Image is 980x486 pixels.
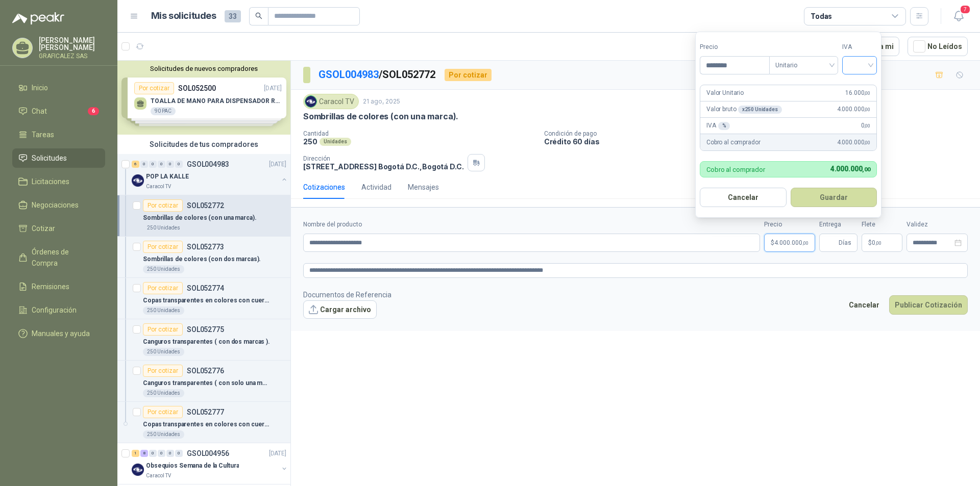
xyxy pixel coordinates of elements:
[225,10,241,22] span: 33
[187,161,229,168] p: GSOL004983
[408,182,439,193] div: Mensajes
[32,176,69,187] span: Licitaciones
[843,295,885,315] button: Cancelar
[303,130,536,137] p: Cantidad
[837,105,870,114] span: 4.000.000
[39,53,105,59] p: GRAFICALEZ SAS
[12,324,105,343] a: Manuales y ayuda
[117,135,290,154] div: Solicitudes de tus compradores
[143,430,184,439] div: 250 Unidades
[303,155,463,162] p: Dirección
[700,42,769,52] label: Precio
[12,219,105,238] a: Cotizar
[12,78,105,97] a: Inicio
[146,472,171,480] p: Caracol TV
[187,408,224,416] p: SOL052777
[117,61,290,135] div: Solicitudes de nuevos compradoresPor cotizarSOL052500[DATE] TOALLA DE MANO PARA DISPENSADOR ROLLO...
[303,220,760,229] label: Nombre del producto
[117,237,290,278] a: Por cotizarSOL052773Sombrillas de colores (con dos marcas).250 Unidades
[132,174,144,187] img: Company Logo
[872,240,881,246] span: 0
[32,223,55,234] span: Cotizar
[868,240,872,246] span: $
[864,90,870,96] span: ,00
[842,42,877,52] label: IVA
[269,449,286,458] p: [DATE]
[146,172,189,182] p: POP LA KALLE
[361,182,391,193] div: Actividad
[32,152,67,164] span: Solicitudes
[718,122,730,130] div: %
[143,199,183,212] div: Por cotizar
[187,367,224,374] p: SOL052776
[187,450,229,457] p: GSOL004956
[143,378,270,388] p: Canguros transparentes ( con solo una marca).
[117,361,290,402] a: Por cotizarSOL052776Canguros transparentes ( con solo una marca).250 Unidades
[12,101,105,121] a: Chat6
[143,241,183,253] div: Por cotizar
[187,326,224,333] p: SOL052775
[158,450,165,457] div: 0
[861,121,870,131] span: 0
[791,188,877,207] button: Guardar
[143,323,183,336] div: Por cotizar
[143,213,256,223] p: Sombrillas de colores (con una marca).
[318,68,379,81] a: GSOL004983
[146,461,239,471] p: Obsequios Semana de la Cultura
[32,246,95,269] span: Órdenes de Compra
[303,162,463,171] p: [STREET_ADDRESS] Bogotá D.C. , Bogotá D.C.
[255,12,262,19] span: search
[949,7,968,25] button: 7
[908,37,968,56] button: No Leídos
[132,161,139,168] div: 6
[39,37,105,51] p: [PERSON_NAME] [PERSON_NAME]
[143,389,184,397] div: 250 Unidades
[143,265,184,273] div: 250 Unidades
[32,304,77,316] span: Configuración
[862,166,870,173] span: ,00
[151,9,216,23] h1: Mis solicitudes
[12,148,105,168] a: Solicitudes
[187,202,224,209] p: SOL052772
[706,166,765,173] p: Cobro al comprador
[132,464,144,476] img: Company Logo
[303,94,359,109] div: Caracol TV
[166,450,174,457] div: 0
[32,199,79,211] span: Negociaciones
[32,82,48,93] span: Inicio
[143,224,184,232] div: 250 Unidades
[363,97,400,107] p: 21 ago, 2025
[320,138,351,146] div: Unidades
[906,220,968,229] label: Validez
[146,183,171,191] p: Caracol TV
[303,111,458,122] p: Sombrillas de colores (con una marca).
[143,254,261,264] p: Sombrillas de colores (con dos marcas).
[158,161,165,168] div: 0
[303,182,345,193] div: Cotizaciones
[830,165,870,173] span: 4.000.000
[143,348,184,356] div: 250 Unidades
[811,11,832,22] div: Todas
[187,243,224,250] p: SOL052773
[143,306,184,315] div: 250 Unidades
[960,5,971,14] span: 7
[819,220,857,229] label: Entrega
[864,140,870,145] span: ,00
[706,121,730,131] p: IVA
[303,300,377,319] button: Cargar archivo
[149,450,157,457] div: 0
[12,300,105,320] a: Configuración
[802,240,808,246] span: ,00
[12,125,105,144] a: Tareas
[12,195,105,215] a: Negociaciones
[862,234,902,252] p: $ 0,00
[305,96,316,107] img: Company Logo
[117,278,290,319] a: Por cotizarSOL052774Copas transparentes en colores con cuerda (con dos marcas).250 Unidades
[143,337,270,347] p: Canguros transparentes ( con dos marcas ).
[140,161,148,168] div: 0
[117,402,290,443] a: Por cotizarSOL052777Copas transparentes en colores con cuerda (con una marca).250 Unidades
[269,160,286,169] p: [DATE]
[445,69,492,81] div: Por cotizar
[544,130,976,137] p: Condición de pago
[32,106,47,117] span: Chat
